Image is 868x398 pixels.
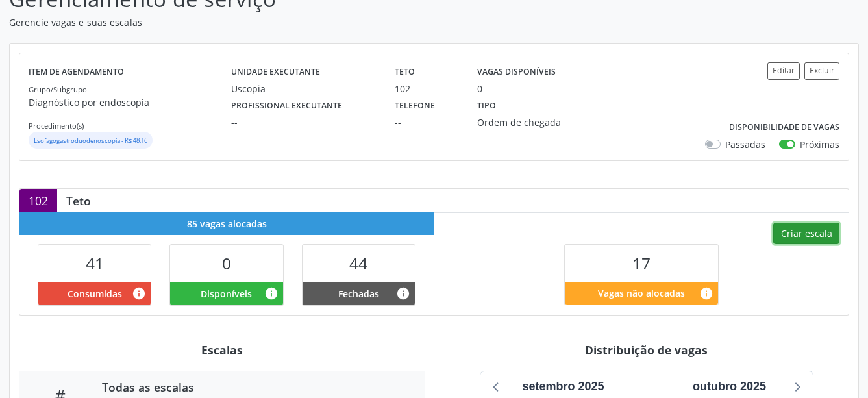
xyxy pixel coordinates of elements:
label: Item de agendamento [29,62,124,82]
span: Vagas não alocadas [598,286,685,300]
span: 0 [222,253,231,274]
label: Disponibilidade de vagas [729,118,839,138]
div: Ordem de chegada [477,116,582,129]
p: Gerencie vagas e suas escalas [9,16,604,29]
div: Uscopia [231,82,377,95]
i: Vagas alocadas e sem marcações associadas que tiveram sua disponibilidade fechada [396,286,410,301]
div: -- [395,116,458,129]
p: Diagnóstico por endoscopia [29,95,231,109]
div: 85 vagas alocadas [19,212,434,235]
span: Fechadas [338,287,379,301]
small: Esofagogastroduodenoscopia - R$ 48,16 [34,136,147,145]
label: Próximas [800,138,839,151]
div: Distribuição de vagas [443,343,849,357]
small: Grupo/Subgrupo [29,84,87,94]
button: Excluir [804,62,839,80]
label: Unidade executante [231,62,320,82]
div: Escalas [19,343,425,357]
i: Quantidade de vagas restantes do teto de vagas [699,286,713,301]
label: Vagas disponíveis [477,62,556,82]
div: 102 [395,82,458,95]
div: 102 [19,189,57,212]
div: -- [231,116,377,129]
i: Vagas alocadas que possuem marcações associadas [132,286,146,301]
span: Disponíveis [201,287,252,301]
span: Consumidas [68,287,122,301]
label: Teto [395,62,415,82]
i: Vagas alocadas e sem marcações associadas [264,286,279,301]
label: Tipo [477,95,496,116]
div: Todas as escalas [102,380,407,394]
label: Telefone [395,95,435,116]
span: 17 [632,253,651,274]
div: outubro 2025 [688,378,771,395]
div: setembro 2025 [517,378,609,395]
button: Editar [767,62,800,80]
label: Profissional executante [231,95,342,116]
small: Procedimento(s) [29,121,84,131]
div: 0 [477,82,482,95]
span: 41 [86,253,104,274]
label: Passadas [725,138,765,151]
div: Teto [57,193,100,208]
button: Criar escala [773,223,839,245]
span: 44 [349,253,367,274]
